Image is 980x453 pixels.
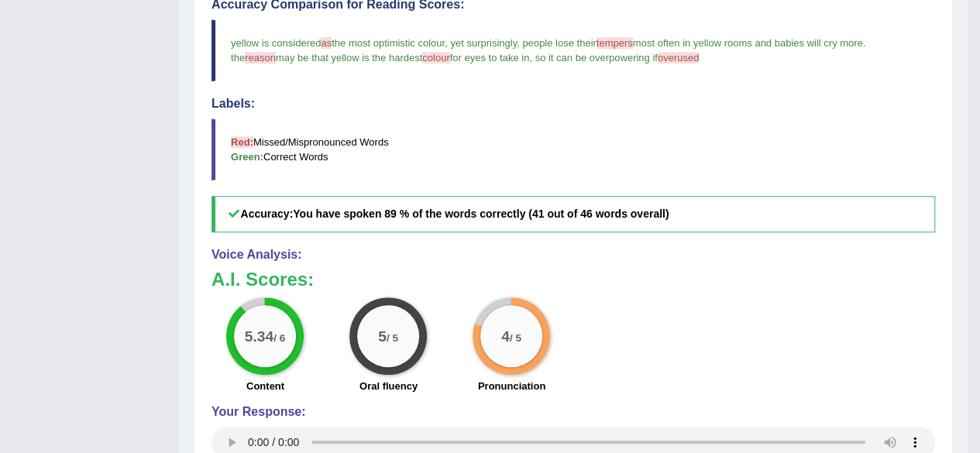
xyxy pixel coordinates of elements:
[529,52,532,63] span: ,
[245,328,273,345] big: 5.34
[293,208,669,220] b: You have spoken 89 % of the words correctly (41 out of 46 words overall)
[231,52,245,63] span: the
[387,331,398,343] small: / 5
[321,37,332,49] span: as
[332,37,445,49] span: the most optimistic colour
[517,37,520,49] span: ,
[658,52,699,63] span: overused
[211,248,935,262] h4: Voice Analysis:
[450,37,517,49] span: yet surprisingly
[211,196,935,232] h5: Accuracy:
[211,118,935,180] blockquote: Missed/Mispronounced Words Correct Words
[211,269,314,290] b: A.I. Scores:
[597,37,633,49] span: tempers
[633,37,863,49] span: most often in yellow rooms and babies will cry more
[478,379,545,393] label: Pronunciation
[422,52,449,63] span: colour
[274,331,286,343] small: / 6
[510,331,521,343] small: / 5
[211,97,935,111] h4: Labels:
[231,37,321,49] span: yellow is considered
[359,379,418,393] label: Oral fluency
[231,151,263,163] b: Green:
[522,37,596,49] span: people lose their
[379,328,387,345] big: 5
[450,52,530,63] span: for eyes to take in
[445,37,448,49] span: ,
[863,37,866,49] span: .
[245,52,276,63] span: reason
[276,52,422,63] span: may be that yellow is the hardest
[211,405,935,419] h4: Your Response:
[231,136,253,148] b: Red:
[502,328,511,345] big: 4
[246,379,284,393] label: Content
[535,52,657,63] span: so it can be overpowering if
